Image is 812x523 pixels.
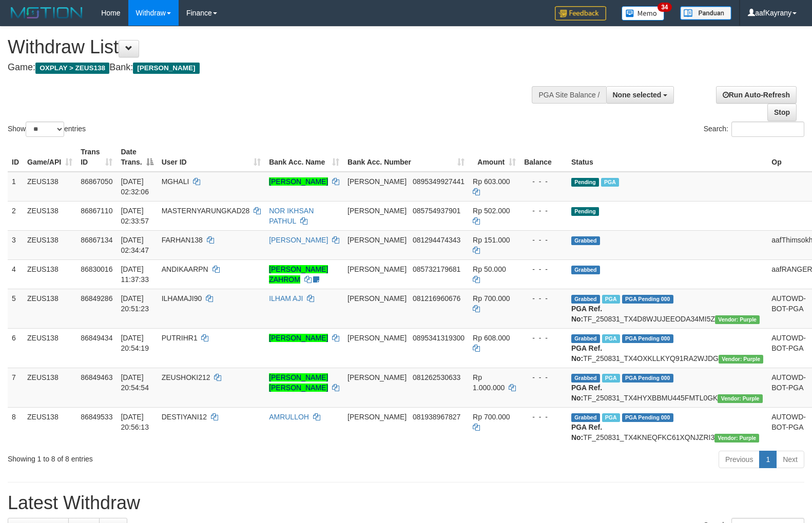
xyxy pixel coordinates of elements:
span: PGA Pending [622,374,673,383]
span: 86867134 [81,236,112,244]
b: PGA Ref. No: [571,384,602,402]
th: Status [567,143,767,172]
span: PGA Pending [622,295,673,304]
td: TF_250831_TX4D8WJUJEEODA34MI5Z [567,289,767,328]
span: Rp 603.000 [473,177,510,186]
span: [DATE] 02:33:57 [121,207,149,225]
span: ILHAMAJI90 [162,294,202,303]
span: [PERSON_NAME] [347,413,407,421]
span: [DATE] 20:54:54 [121,373,149,392]
a: [PERSON_NAME] [269,334,328,342]
td: 8 [8,407,23,447]
span: Marked by aafRornrotha [602,334,620,343]
span: Vendor URL: https://trx4.1velocity.biz [714,434,759,442]
b: PGA Ref. No: [571,344,602,363]
span: Pending [571,207,599,216]
span: 86849434 [81,334,112,342]
span: [DATE] 02:32:06 [121,177,149,196]
span: None selected [613,91,662,99]
span: [DATE] 02:34:47 [121,236,149,254]
span: Marked by aafRornrotha [602,413,620,422]
td: 5 [8,289,23,328]
div: - - - [524,264,563,274]
span: Rp 700.000 [473,413,510,421]
span: Rp 1.000.000 [473,373,505,392]
div: PGA Site Balance / [532,86,606,104]
span: Rp 502.000 [473,207,510,215]
th: Bank Acc. Name: activate to sort column ascending [265,143,343,172]
img: Feedback.jpg [555,6,606,21]
span: Copy 081262530633 to clipboard [413,373,460,381]
h1: Withdraw List [8,37,531,57]
td: ZEUS138 [23,259,76,289]
span: PUTRIHR1 [162,334,198,342]
td: ZEUS138 [23,368,76,407]
td: ZEUS138 [23,328,76,368]
img: MOTION_logo.png [8,5,86,21]
span: [PERSON_NAME] [347,334,407,342]
span: 86830016 [81,265,112,273]
span: [PERSON_NAME] [347,236,407,244]
a: NOR IKHSAN PATHUL [269,207,314,225]
span: [DATE] 11:37:33 [121,265,149,284]
span: MASTERNYARUNGKAD28 [162,207,250,215]
span: [DATE] 20:54:19 [121,334,149,352]
span: DESTIYANI12 [162,413,207,421]
h4: Game: Bank: [8,63,531,73]
span: Rp 700.000 [473,294,510,303]
label: Search: [704,122,804,137]
div: - - - [524,235,563,245]
span: Vendor URL: https://trx4.1velocity.biz [719,355,763,364]
td: 1 [8,172,23,202]
th: Trans ID: activate to sort column ascending [76,143,117,172]
span: MGHALI [162,177,189,186]
td: ZEUS138 [23,407,76,447]
th: Game/API: activate to sort column ascending [23,143,76,172]
td: 3 [8,230,23,259]
td: ZEUS138 [23,172,76,202]
th: User ID: activate to sort column ascending [158,143,265,172]
td: ZEUS138 [23,289,76,328]
div: - - - [524,412,563,422]
span: Marked by aafRornrotha [602,295,620,304]
a: [PERSON_NAME] [PERSON_NAME] [269,373,328,392]
td: ZEUS138 [23,230,76,259]
th: Amount: activate to sort column ascending [469,143,520,172]
a: Next [776,451,804,468]
span: Grabbed [571,334,600,343]
span: [PERSON_NAME] [347,207,407,215]
a: ILHAM AJI [269,294,303,303]
a: Stop [767,104,797,121]
div: - - - [524,372,563,383]
th: Bank Acc. Number: activate to sort column ascending [343,143,469,172]
span: Grabbed [571,413,600,422]
span: Marked by aafRornrotha [602,374,620,383]
th: Balance [520,143,567,172]
td: ZEUS138 [23,201,76,230]
span: Marked by aafchomsokheang [601,178,619,187]
a: Run Auto-Refresh [716,86,797,104]
span: ANDIKAARPN [162,265,208,273]
h1: Latest Withdraw [8,493,804,513]
b: PGA Ref. No: [571,305,602,323]
div: - - - [524,333,563,343]
b: PGA Ref. No: [571,423,602,441]
span: OXPLAY > ZEUS138 [35,63,109,74]
span: Copy 0895341319300 to clipboard [413,334,465,342]
span: Rp 151.000 [473,236,510,244]
span: Rp 608.000 [473,334,510,342]
span: [PERSON_NAME] [133,63,199,74]
span: 34 [658,3,671,12]
div: - - - [524,206,563,216]
span: [DATE] 20:56:13 [121,413,149,431]
span: Rp 50.000 [473,265,506,273]
a: 1 [759,451,777,468]
a: [PERSON_NAME] [269,177,328,186]
div: Showing 1 to 8 of 8 entries [8,450,331,464]
span: [DATE] 20:51:23 [121,294,149,313]
div: - - - [524,176,563,187]
td: TF_250831_TX4HYXBBMU445FMTL0GK [567,368,767,407]
span: 86867110 [81,207,112,215]
span: 86849286 [81,294,112,303]
span: Grabbed [571,374,600,383]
